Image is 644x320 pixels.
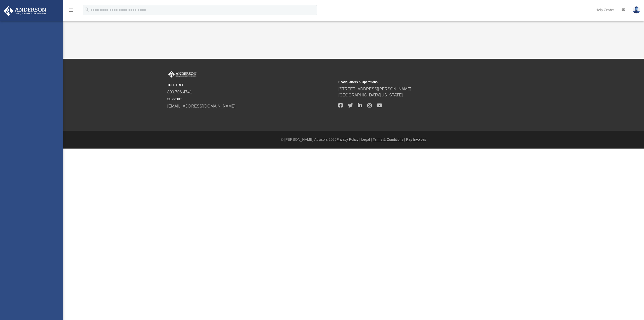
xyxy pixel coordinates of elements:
[338,80,506,84] small: Headquarters & Operations
[373,137,405,141] a: Terms & Conditions |
[2,6,48,16] img: Anderson Advisors Platinum Portal
[338,87,411,91] a: [STREET_ADDRESS][PERSON_NAME]
[68,7,74,13] i: menu
[63,137,644,142] div: © [PERSON_NAME] Advisors 2025
[633,6,640,14] img: User Pic
[84,7,90,12] i: search
[361,137,372,141] a: Legal |
[406,137,426,141] a: Pay Invoices
[68,10,74,13] a: menu
[167,104,235,108] a: [EMAIL_ADDRESS][DOMAIN_NAME]
[337,137,360,141] a: Privacy Policy |
[167,97,335,101] small: SUPPORT
[167,90,192,94] a: 800.706.4741
[167,71,197,78] img: Anderson Advisors Platinum Portal
[167,83,335,87] small: TOLL FREE
[338,93,403,97] a: [GEOGRAPHIC_DATA][US_STATE]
